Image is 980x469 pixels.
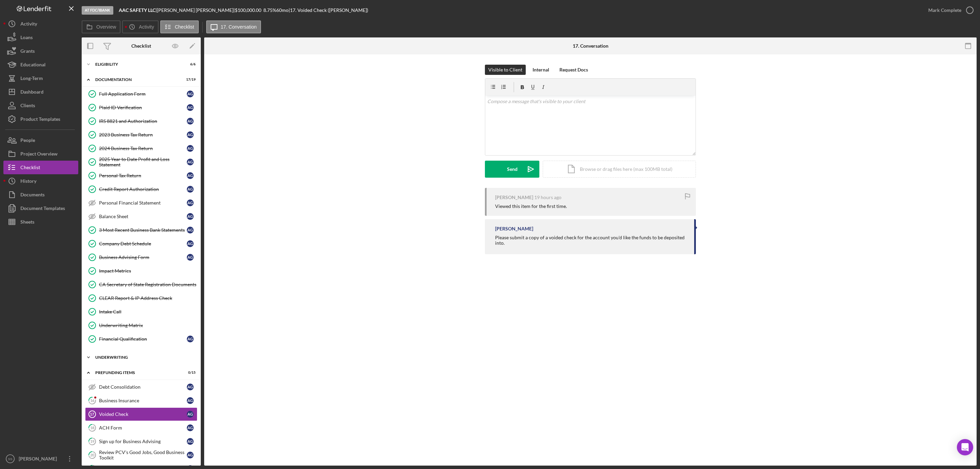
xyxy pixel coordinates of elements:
[85,435,197,448] a: 19Sign up for Business AdvisingAG
[139,24,154,30] label: Activity
[95,78,179,82] div: Documentation
[289,7,368,13] div: | 17. Voided Check ([PERSON_NAME])
[3,71,78,85] button: Long-Term
[96,24,116,30] label: Overview
[276,7,289,13] div: 60 mo
[187,145,194,152] div: A G
[90,439,95,443] tspan: 19
[3,215,78,229] button: Sheets
[99,132,187,138] div: 2023 Business Tax Return
[3,201,78,215] a: Document Templates
[183,62,196,66] div: 6 / 6
[3,133,78,147] button: People
[495,235,687,246] div: Please submit a copy of a voided check for the account you'd like the funds to be deposited into.
[221,24,257,30] label: 17. Conversation
[119,7,157,13] div: |
[485,65,526,75] button: Visible to Client
[99,309,197,314] div: Intake Call
[85,250,197,264] a: Business Advising FormAG
[3,188,78,201] button: Documents
[187,397,194,404] div: A G
[99,118,187,124] div: IRS 8821 and Authorization
[99,384,187,390] div: Debt Consolidation
[85,223,197,237] a: 3 Most Recent Business Bank StatementsAG
[495,195,533,200] div: [PERSON_NAME]
[20,174,36,190] div: History
[3,112,78,126] button: Product Templates
[99,214,187,219] div: Balance Sheet
[131,43,151,49] div: Checklist
[263,7,276,13] div: 8.75 %
[529,65,553,75] button: Internal
[533,65,549,75] div: Internal
[3,174,78,188] a: History
[85,142,197,155] a: 2024 Business Tax ReturnAG
[17,452,61,467] div: [PERSON_NAME]
[160,20,199,33] button: Checklist
[187,384,194,390] div: A G
[921,3,977,17] button: Mark Complete
[3,85,78,99] button: Dashboard
[99,187,187,192] div: Credit Report Authorization
[183,78,196,82] div: 17 / 19
[20,201,65,217] div: Document Templates
[187,240,194,247] div: A G
[95,371,179,375] div: Prefunding Items
[3,161,78,174] button: Checklist
[99,241,187,246] div: Company Debt Schedule
[20,17,37,32] div: Activity
[187,186,194,193] div: A G
[187,411,194,418] div: A G
[187,118,194,125] div: A G
[99,173,187,178] div: Personal Tax Return
[99,323,197,328] div: Underwriting Matrix
[99,450,187,460] div: Review PCV's Good Jobs, Good Business Toolkit
[90,453,95,457] tspan: 20
[488,65,522,75] div: Visible to Client
[235,7,263,13] div: $100,000.00
[90,425,94,430] tspan: 18
[99,425,187,431] div: ACH Form
[556,65,591,75] button: Request Docs
[85,155,197,169] a: 2025 Year to Date Profit and Loss StatementAG
[99,295,197,301] div: CLEAR Report & IP Address Check
[3,147,78,161] a: Project Overview
[20,133,35,149] div: People
[8,457,13,461] text: SS
[187,227,194,233] div: A G
[85,291,197,305] a: CLEAR Report & IP Address Check
[157,7,235,13] div: [PERSON_NAME] [PERSON_NAME] |
[85,380,197,394] a: Debt ConsolidationAG
[187,452,194,458] div: A G
[85,407,197,421] a: 17Voided CheckAG
[90,412,94,416] tspan: 17
[3,44,78,58] button: Grants
[20,188,45,203] div: Documents
[3,452,78,466] button: SS[PERSON_NAME]
[99,91,187,97] div: Full Application Form
[85,278,197,291] a: CA Secretary of State Registration Documents
[20,147,58,162] div: Project Overview
[85,196,197,210] a: Personal Financial StatementAG
[928,3,961,17] div: Mark Complete
[85,128,197,142] a: 2023 Business Tax ReturnAG
[3,58,78,71] button: Educational
[3,31,78,44] button: Loans
[3,99,78,112] button: Clients
[495,204,567,209] div: Viewed this item for the first time.
[99,268,197,274] div: Impact Metrics
[99,411,187,417] div: Voided Check
[20,112,60,128] div: Product Templates
[85,264,197,278] a: Impact Metrics
[99,157,187,167] div: 2025 Year to Date Profit and Loss Statement
[85,305,197,319] a: Intake Call
[187,199,194,206] div: A G
[187,131,194,138] div: A G
[20,44,35,60] div: Grants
